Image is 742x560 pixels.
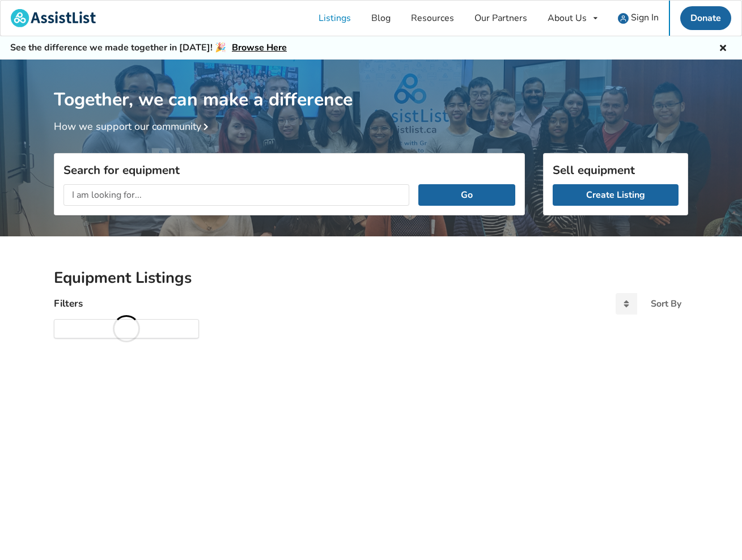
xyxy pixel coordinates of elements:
[464,1,537,36] a: Our Partners
[308,1,361,36] a: Listings
[631,11,659,24] span: Sign In
[608,1,669,36] a: user icon Sign In
[54,120,213,133] a: How we support our community
[553,184,679,206] a: Create Listing
[10,42,287,54] h5: See the difference we made together in [DATE]! 🎉
[401,1,464,36] a: Resources
[680,6,731,30] a: Donate
[618,13,629,24] img: user icon
[54,268,688,288] h2: Equipment Listings
[54,60,688,111] h1: Together, we can make a difference
[232,41,287,54] a: Browse Here
[548,14,587,23] div: About Us
[651,299,681,308] div: Sort By
[418,184,515,206] button: Go
[11,9,96,27] img: assistlist-logo
[553,163,679,177] h3: Sell equipment
[54,297,83,310] h4: Filters
[63,163,515,177] h3: Search for equipment
[63,184,409,206] input: I am looking for...
[361,1,401,36] a: Blog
